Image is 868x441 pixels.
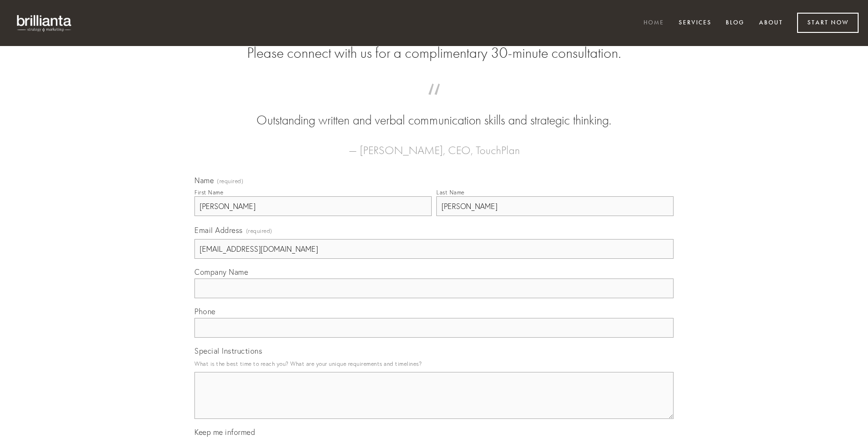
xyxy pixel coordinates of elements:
[209,93,659,130] blockquote: Outstanding written and verbal communication skills and strategic thinking.
[194,44,674,62] h2: Please connect with us for a complimentary 30-minute consultation.
[217,178,243,184] span: (required)
[637,15,670,31] a: Home
[209,93,659,111] span: “
[194,225,243,235] span: Email Address
[194,267,248,277] span: Company Name
[194,427,255,437] span: Keep me informed
[194,346,262,356] span: Special Instructions
[209,130,659,160] figcaption: — [PERSON_NAME], CEO, TouchPlan
[194,357,674,370] p: What is the best time to reach you? What are your unique requirements and timelines?
[753,15,789,31] a: About
[246,224,272,237] span: (required)
[436,189,465,196] div: Last Name
[797,13,859,33] a: Start Now
[673,15,718,31] a: Services
[194,176,214,185] span: Name
[9,9,80,37] img: brillianta - research, strategy, marketing
[720,15,751,31] a: Blog
[194,189,223,196] div: First Name
[194,307,216,316] span: Phone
